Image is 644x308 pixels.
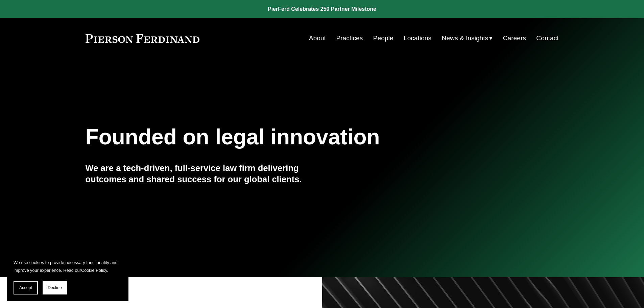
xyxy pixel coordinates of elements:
[309,32,326,45] a: About
[48,285,62,290] span: Decline
[442,32,488,44] span: News & Insights
[536,32,558,45] a: Contact
[86,163,322,185] h4: We are a tech-driven, full-service law firm delivering outcomes and shared success for our global...
[81,268,107,273] a: Cookie Policy
[19,285,32,290] span: Accept
[7,252,128,301] section: Cookie banner
[14,281,38,294] button: Accept
[503,32,526,45] a: Careers
[14,259,122,274] p: We use cookies to provide necessary functionality and improve your experience. Read our .
[43,281,67,294] button: Decline
[86,125,480,149] h1: Founded on legal innovation
[442,32,493,45] a: folder dropdown
[373,32,393,45] a: People
[404,32,431,45] a: Locations
[336,32,363,45] a: Practices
